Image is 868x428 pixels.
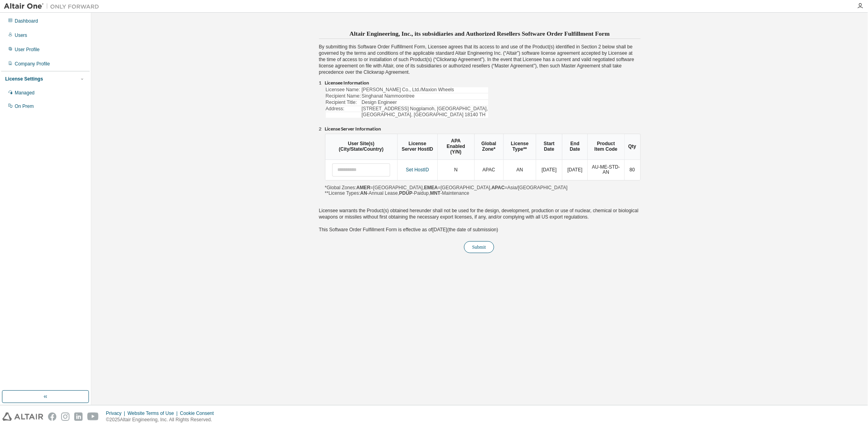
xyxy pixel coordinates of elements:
td: AU-ME-STD-AN [587,160,624,180]
li: License Server Information [325,126,641,132]
button: Submit [464,241,495,253]
img: altair_logo.svg [2,413,43,421]
th: Product Item Code [587,134,624,159]
th: License Type** [503,134,536,159]
td: [STREET_ADDRESS] Nogplamoh, [GEOGRAPHIC_DATA], [362,106,488,112]
th: User Site(s) (City/State/Country) [325,134,397,159]
b: AMER [356,185,370,190]
div: Managed [15,90,35,96]
td: Licensee Name: [326,87,361,93]
th: APA Enabled (Y/N) [437,134,474,159]
div: License Settings [5,76,43,82]
div: Website Terms of Use [127,410,180,416]
img: instagram.svg [61,413,69,421]
td: [GEOGRAPHIC_DATA], [GEOGRAPHIC_DATA] 18140 TH [362,112,488,118]
div: Privacy [106,410,127,416]
td: Address: [326,106,361,112]
li: Licensee Information [325,80,641,86]
th: Global Zone* [474,134,503,159]
p: © 2025 Altair Engineering, Inc. All Rights Reserved. [106,416,219,423]
div: Company Profile [15,61,50,67]
td: Recipient Name: [326,94,361,99]
a: Set HostID [406,167,429,173]
th: Qty [624,134,640,159]
td: [PERSON_NAME] Co., Ltd./Maxion Wheels [362,87,488,93]
img: youtube.svg [87,413,99,421]
td: [DATE] [562,160,587,180]
b: APAC [491,185,504,190]
td: APAC [474,160,503,180]
div: Dashboard [15,18,38,24]
td: Singhanat Nammoontree [362,94,488,99]
b: PDUP [399,190,412,196]
img: linkedin.svg [74,413,83,421]
td: Recipient Title: [326,100,361,106]
div: By submitting this Software Order Fulfillment Form, Licensee agrees that its access to and use of... [319,28,641,253]
th: Start Date [536,134,562,159]
b: AN [360,190,367,196]
img: Altair One [4,2,103,10]
b: EMEA [424,185,438,190]
h3: Altair Engineering, Inc., its subsidiaries and Authorized Resellers Software Order Fulfillment Form [319,28,641,39]
th: License Server HostID [397,134,437,159]
td: N [437,160,474,180]
div: *Global Zones: =[GEOGRAPHIC_DATA], =[GEOGRAPHIC_DATA], =Asia/[GEOGRAPHIC_DATA] **License Types: -... [325,134,641,196]
th: End Date [562,134,587,159]
div: Users [15,32,27,38]
td: [DATE] [536,160,562,180]
td: 80 [624,160,640,180]
td: AN [503,160,536,180]
div: User Profile [15,46,40,53]
div: On Prem [15,103,34,109]
td: Design Engineer [362,100,488,106]
b: MNT [430,190,441,196]
div: Cookie Consent [180,410,218,416]
img: facebook.svg [48,413,56,421]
